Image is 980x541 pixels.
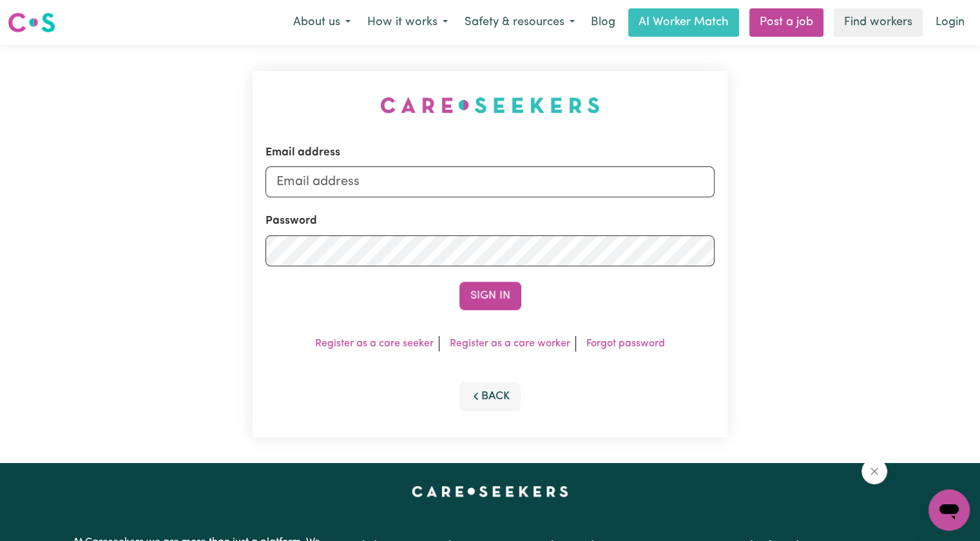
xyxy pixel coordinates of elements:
[8,11,55,34] img: Careseekers logo
[8,9,78,19] span: Need any help?
[265,144,340,161] label: Email address
[459,382,521,411] button: Back
[412,486,568,497] a: Careseekers home page
[834,8,923,37] a: Find workers
[315,339,434,349] a: Register as a care seeker
[749,8,823,37] a: Post a job
[861,458,887,484] iframe: Close message
[459,282,521,310] button: Sign In
[628,8,739,37] a: AI Worker Match
[583,8,623,37] a: Blog
[8,8,55,37] a: Careseekers logo
[586,339,665,349] a: Forgot password
[456,9,583,36] button: Safety & resources
[928,489,970,531] iframe: Button to launch messaging window
[928,8,972,37] a: Login
[265,213,317,230] label: Password
[450,339,570,349] a: Register as a care worker
[359,9,456,36] button: How it works
[285,9,359,36] button: About us
[265,166,715,197] input: Email address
